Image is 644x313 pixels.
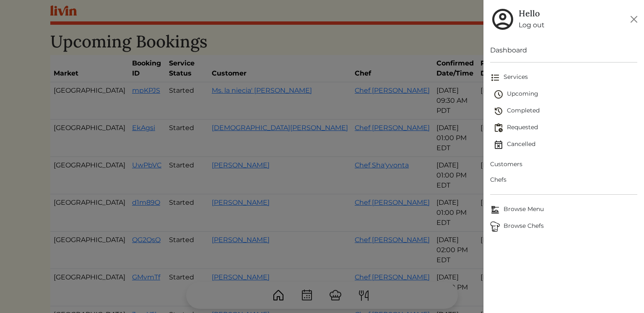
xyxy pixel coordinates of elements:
span: Customers [490,160,637,169]
img: history-2b446bceb7e0f53b931186bf4c1776ac458fe31ad3b688388ec82af02103cd45.svg [493,106,504,116]
span: Browse Chefs [490,222,637,232]
span: Chefs [490,175,637,184]
a: Browse MenuBrowse Menu [490,201,637,218]
a: Dashboard [490,45,637,55]
a: Customers [490,156,637,172]
a: Services [490,69,637,86]
a: ChefsBrowse Chefs [490,218,637,235]
a: Requested [493,120,637,136]
h5: Hello [519,8,545,18]
img: format_list_bulleted-ebc7f0161ee23162107b508e562e81cd567eeab2455044221954b09d19068e74.svg [490,73,500,83]
a: Upcoming [493,86,637,103]
img: pending_actions-fd19ce2ea80609cc4d7bbea353f93e2f363e46d0f816104e4e0650fdd7f915cf.svg [493,123,504,133]
span: Upcoming [493,89,637,99]
span: Completed [493,106,637,116]
a: Completed [493,103,637,120]
span: Services [490,73,637,83]
span: Cancelled [493,140,637,150]
img: Browse Chefs [490,222,500,232]
img: schedule-fa401ccd6b27cf58db24c3bb5584b27dcd8bd24ae666a918e1c6b4ae8c451a22.svg [493,89,504,99]
a: Log out [519,20,545,30]
span: Requested [493,123,637,133]
a: Chefs [490,172,637,188]
img: user_account-e6e16d2ec92f44fc35f99ef0dc9cddf60790bfa021a6ecb1c896eb5d2907b31c.svg [490,7,515,32]
span: Browse Menu [490,205,637,215]
img: Browse Menu [490,205,500,215]
a: Cancelled [493,136,637,153]
img: event_cancelled-67e280bd0a9e072c26133efab016668ee6d7272ad66fa3c7eb58af48b074a3a4.svg [493,140,504,150]
button: Close [627,13,641,26]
